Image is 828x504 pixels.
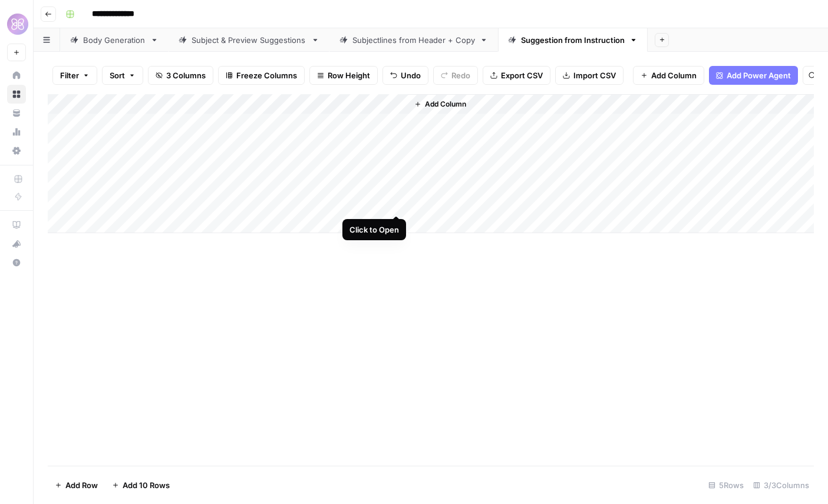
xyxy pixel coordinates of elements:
[309,66,378,85] button: Row Height
[166,69,206,81] span: 3 Columns
[433,66,478,85] button: Redo
[521,34,625,46] div: Suggestion from Instruction
[60,28,169,52] a: Body Generation
[451,69,470,81] span: Redo
[48,476,105,495] button: Add Row
[7,234,26,253] button: What's new?
[425,99,466,110] span: Add Column
[501,69,543,81] span: Export CSV
[7,14,28,35] img: HoneyLove Logo
[7,85,26,104] a: Browse
[60,69,79,81] span: Filter
[633,66,704,85] button: Add Column
[7,66,26,85] a: Home
[329,28,498,52] a: Subjectlines from Header + Copy
[349,224,399,236] div: Click to Open
[704,476,748,495] div: 5 Rows
[7,141,26,160] a: Settings
[727,69,791,81] span: Add Power Agent
[709,66,798,85] button: Add Power Agent
[65,479,98,491] span: Add Row
[7,122,26,141] a: Usage
[748,476,814,495] div: 3/3 Columns
[218,66,305,85] button: Freeze Columns
[123,479,170,491] span: Add 10 Rows
[105,476,177,495] button: Add 10 Rows
[192,34,306,46] div: Subject & Preview Suggestions
[328,69,370,81] span: Row Height
[401,69,421,81] span: Undo
[236,69,297,81] span: Freeze Columns
[352,34,475,46] div: Subjectlines from Header + Copy
[382,66,428,85] button: Undo
[52,66,97,85] button: Filter
[483,66,550,85] button: Export CSV
[7,104,26,122] a: Your Data
[110,69,125,81] span: Sort
[573,69,616,81] span: Import CSV
[410,97,471,112] button: Add Column
[7,9,26,39] button: Workspace: HoneyLove
[102,66,143,85] button: Sort
[7,253,26,272] button: Help + Support
[651,69,697,81] span: Add Column
[555,66,624,85] button: Import CSV
[7,215,26,234] a: AirOps Academy
[498,28,648,52] a: Suggestion from Instruction
[169,28,329,52] a: Subject & Preview Suggestions
[83,34,146,46] div: Body Generation
[148,66,213,85] button: 3 Columns
[8,235,25,253] div: What's new?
